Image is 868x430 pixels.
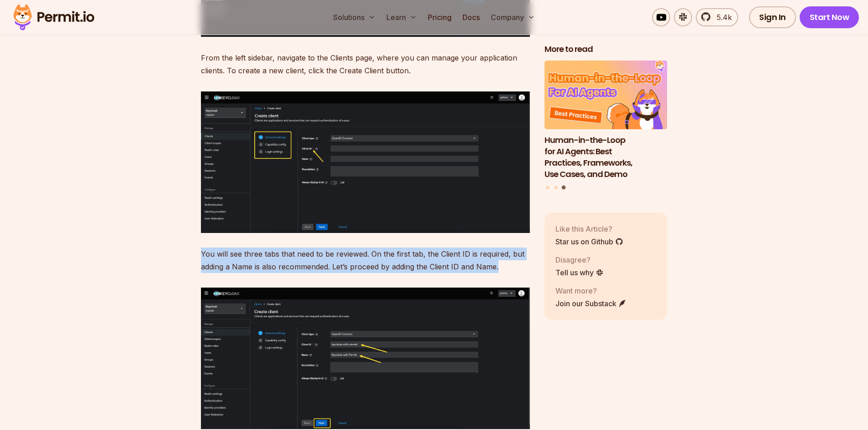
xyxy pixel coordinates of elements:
[555,223,623,234] p: Like this Article?
[544,135,668,180] h3: Human-in-the-Loop for AI Agents: Best Practices, Frameworks, Use Cases, and Demo
[555,267,604,278] a: Tell us why
[554,186,558,189] button: Go to slide 2
[696,8,738,26] a: 5.4k
[487,8,539,26] button: Company
[555,254,604,265] p: Disagree?
[424,8,455,26] a: Pricing
[383,8,421,26] button: Learn
[555,285,627,296] p: Want more?
[9,2,98,33] img: Permit logo
[201,91,530,233] img: image.png
[562,186,566,190] button: Go to slide 3
[544,61,668,180] li: 3 of 3
[544,61,668,180] a: Human-in-the-Loop for AI Agents: Best Practices, Frameworks, Use Cases, and DemoHuman-in-the-Loop...
[555,298,627,309] a: Join our Substack
[749,6,796,28] a: Sign In
[546,186,550,189] button: Go to slide 1
[544,61,668,191] div: Posts
[201,288,530,429] img: image.png
[555,236,623,247] a: Star us on Github
[201,248,530,273] p: You will see three tabs that need to be reviewed. On the first tab, the Client ID is required, bu...
[201,51,530,77] p: From the left sidebar, navigate to the Clients page, where you can manage your application client...
[544,44,668,55] h2: More to read
[544,61,668,130] img: Human-in-the-Loop for AI Agents: Best Practices, Frameworks, Use Cases, and Demo
[711,12,732,23] span: 5.4k
[459,8,483,26] a: Docs
[329,8,379,26] button: Solutions
[800,6,859,28] a: Start Now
